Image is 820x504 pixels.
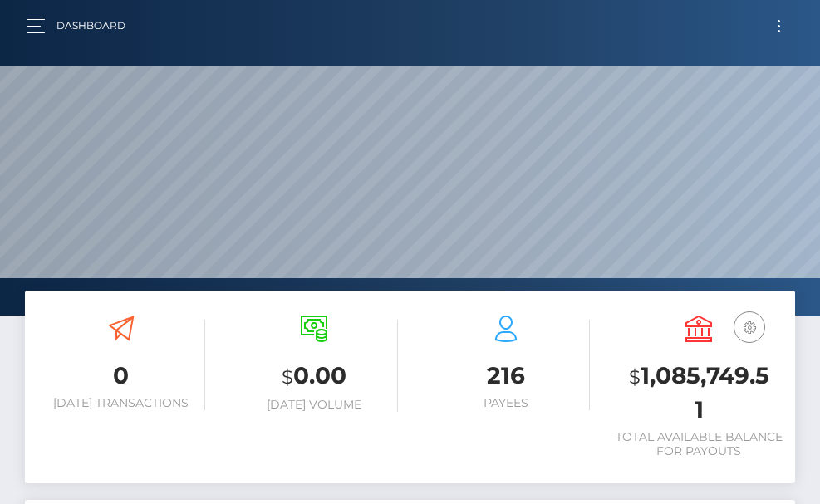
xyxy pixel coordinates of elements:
button: Toggle navigation [764,15,794,37]
h3: 1,085,749.51 [615,360,783,426]
small: $ [629,365,641,389]
small: $ [282,365,293,389]
h6: Payees [423,396,591,410]
h6: [DATE] Transactions [37,396,205,410]
h6: Total Available Balance for Payouts [615,430,783,458]
h3: 0 [37,360,205,392]
h6: [DATE] Volume [230,398,398,412]
a: Dashboard [56,8,125,43]
h3: 0.00 [230,360,398,394]
h3: 216 [423,360,591,392]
